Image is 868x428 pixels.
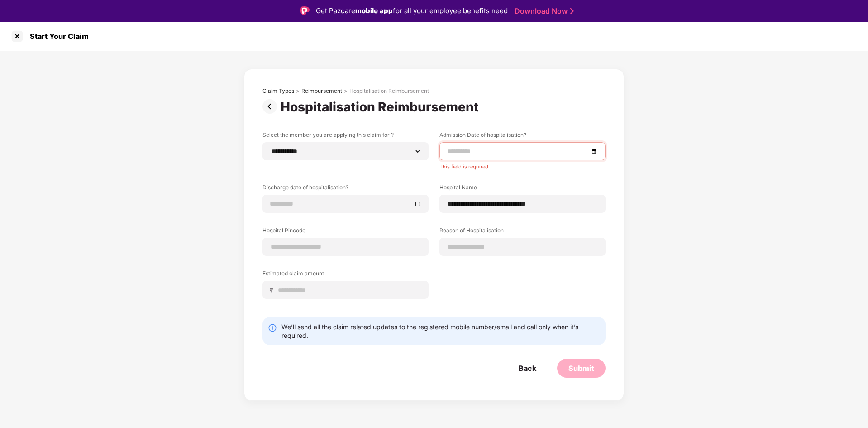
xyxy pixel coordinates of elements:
div: This field is required. [439,160,606,170]
div: We’ll send all the claim related updates to the registered mobile number/email and call only when... [281,322,600,340]
img: svg+xml;base64,PHN2ZyBpZD0iUHJldi0zMngzMiIgeG1sbnM9Imh0dHA6Ly93d3cudzMub3JnLzIwMDAvc3ZnIiB3aWR0aD... [262,99,281,114]
div: Hospitalisation Reimbursement [281,99,482,115]
a: Download Now [515,6,571,16]
div: Hospitalisation Reimbursement [349,87,429,95]
img: svg+xml;base64,PHN2ZyBpZD0iSW5mby0yMHgyMCIgeG1sbnM9Imh0dHA6Ly93d3cudzMub3JnLzIwMDAvc3ZnIiB3aWR0aD... [268,323,277,332]
img: Logo [300,6,310,15]
div: > [296,87,300,95]
label: Hospital Name [439,183,606,195]
div: Reimbursement [301,87,342,95]
label: Select the member you are applying this claim for ? [262,131,429,142]
label: Reason of Hospitalisation [439,226,606,238]
label: Estimated claim amount [262,269,429,281]
span: ₹ [270,286,277,294]
label: Hospital Pincode [262,226,429,238]
div: Get Pazcare for all your employee benefits need [316,5,508,16]
div: Start Your Claim [24,32,89,41]
div: Back [519,363,536,373]
label: Admission Date of hospitalisation? [439,131,606,142]
div: Claim Types [262,87,294,95]
div: Submit [568,363,594,373]
label: Discharge date of hospitalisation? [262,183,429,195]
img: Stroke [570,6,574,16]
strong: mobile app [355,6,393,15]
div: > [344,87,348,95]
